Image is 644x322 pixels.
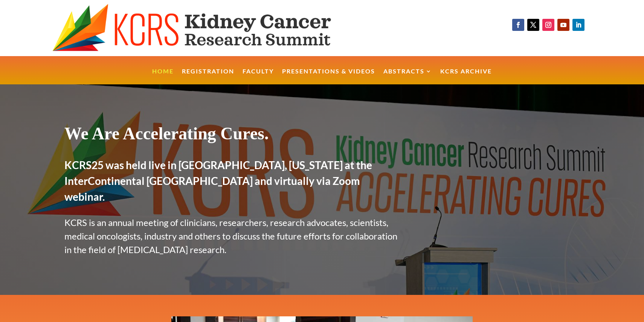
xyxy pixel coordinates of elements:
[527,19,539,31] a: Follow on X
[64,157,398,208] h2: KCRS25 was held live in [GEOGRAPHIC_DATA], [US_STATE] at the InterContinental [GEOGRAPHIC_DATA] a...
[64,216,398,256] p: KCRS is an annual meeting of clinicians, researchers, research advocates, scientists, medical onc...
[152,69,174,85] a: Home
[282,69,375,85] a: Presentations & Videos
[52,4,365,52] img: KCRS generic logo wide
[182,69,234,85] a: Registration
[440,69,492,85] a: KCRS Archive
[557,19,569,31] a: Follow on Youtube
[383,69,432,85] a: Abstracts
[512,19,524,31] a: Follow on Facebook
[64,123,398,148] h1: We Are Accelerating Cures.
[243,69,274,85] a: Faculty
[572,19,584,31] a: Follow on LinkedIn
[542,19,554,31] a: Follow on Instagram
